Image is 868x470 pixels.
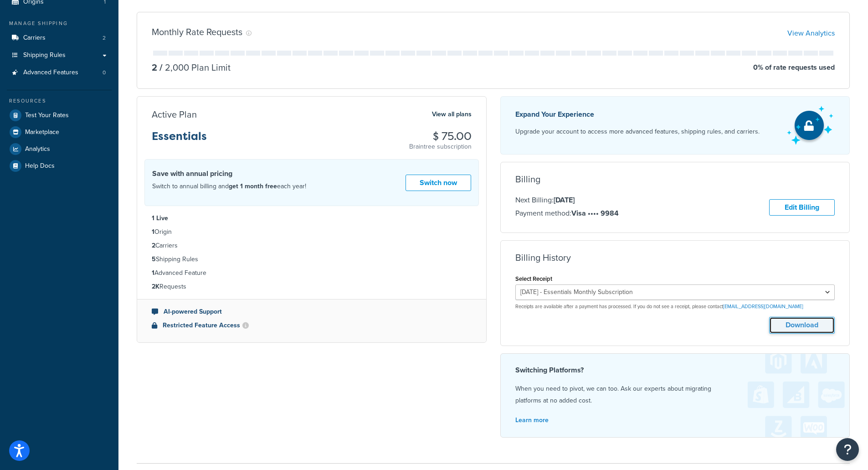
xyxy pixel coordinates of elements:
a: Carriers 2 [7,30,112,46]
li: Origin [152,227,472,237]
strong: 2 [152,241,155,250]
strong: 1 Live [152,213,168,223]
p: Switch to annual billing and each year! [152,181,306,192]
a: Edit Billing [769,199,835,216]
p: Receipts are available after a payment has processed. If you do not see a receipt, please contact [515,303,835,310]
p: When you need to pivot, we can too. Ask our experts about migrating platforms at no added cost. [515,383,835,407]
li: Carriers [152,241,472,251]
h3: $ 75.00 [409,130,472,142]
a: View all plans [432,108,472,120]
span: 2 [103,34,106,42]
span: Advanced Features [23,69,78,77]
div: Manage Shipping [7,20,112,27]
a: Shipping Rules [7,47,112,64]
p: Payment method: [515,207,619,219]
p: 2 [152,61,157,74]
li: AI-powered Support [152,307,472,317]
li: Shipping Rules [152,254,472,264]
h3: Essentials [152,130,207,150]
h3: Billing History [515,253,571,263]
strong: get 1 month free [229,181,277,191]
a: [EMAIL_ADDRESS][DOMAIN_NAME] [723,303,803,310]
label: Select Receipt [515,275,552,282]
a: Learn more [515,415,549,425]
h4: Save with annual pricing [152,168,306,179]
strong: 1 [152,268,154,278]
span: Marketplace [25,129,59,136]
span: Analytics [25,145,50,153]
li: Advanced Features [7,64,112,81]
a: Analytics [7,141,112,157]
strong: [DATE] [554,195,575,205]
div: Resources [7,97,112,105]
p: Braintree subscription [409,142,472,151]
strong: 2K [152,282,159,291]
a: Switch now [406,175,471,191]
li: Requests [152,282,472,292]
a: Test Your Rates [7,107,112,124]
li: Restricted Feature Access [152,320,472,331]
span: Help Docs [25,162,55,170]
h4: Switching Platforms? [515,365,835,376]
li: Carriers [7,30,112,46]
h3: Active Plan [152,109,197,119]
p: 0 % of rate requests used [753,61,835,74]
a: Expand Your Experience Upgrade your account to access more advanced features, shipping rules, and... [500,96,850,155]
span: Shipping Rules [23,52,66,59]
a: View Analytics [787,28,835,38]
span: 0 [103,69,106,77]
h3: Monthly Rate Requests [152,27,242,37]
a: Marketplace [7,124,112,140]
a: Help Docs [7,158,112,174]
button: Open Resource Center [836,438,859,461]
span: Carriers [23,34,46,42]
span: Test Your Rates [25,112,69,119]
p: Upgrade your account to access more advanced features, shipping rules, and carriers. [515,125,760,138]
strong: 1 [152,227,154,237]
h3: Billing [515,174,540,184]
li: Advanced Feature [152,268,472,278]
p: Next Billing: [515,194,619,206]
strong: Visa •••• 9984 [571,208,619,218]
a: Advanced Features 0 [7,64,112,81]
span: / [159,61,163,74]
p: Expand Your Experience [515,108,760,121]
p: 2,000 Plan Limit [157,61,231,74]
button: Download [769,317,835,334]
strong: 5 [152,254,156,264]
